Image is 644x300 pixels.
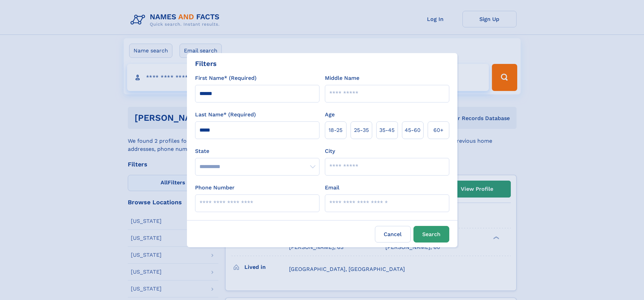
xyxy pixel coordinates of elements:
[375,226,411,243] label: Cancel
[325,111,335,119] label: Age
[325,184,339,192] label: Email
[379,126,395,134] span: 35‑45
[325,74,359,82] label: Middle Name
[405,126,421,134] span: 45‑60
[195,184,235,192] label: Phone Number
[195,74,257,82] label: First Name* (Required)
[195,147,319,155] label: State
[195,59,217,69] div: Filters
[433,126,444,134] span: 60+
[195,111,256,119] label: Last Name* (Required)
[354,126,369,134] span: 25‑35
[329,126,342,134] span: 18‑25
[413,226,449,243] button: Search
[325,147,335,155] label: City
